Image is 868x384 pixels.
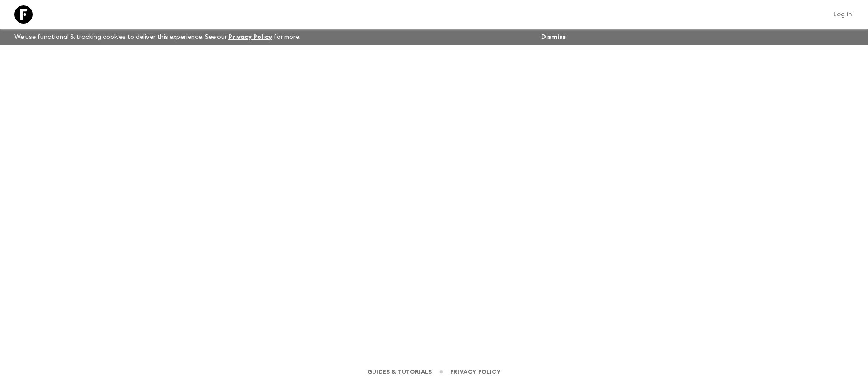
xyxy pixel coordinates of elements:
a: Log in [828,8,857,21]
a: Guides & Tutorials [368,367,432,377]
a: Privacy Policy [228,34,272,40]
p: We use functional & tracking cookies to deliver this experience. See our for more. [11,29,304,45]
button: Dismiss [539,31,568,43]
a: Privacy Policy [450,367,500,377]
